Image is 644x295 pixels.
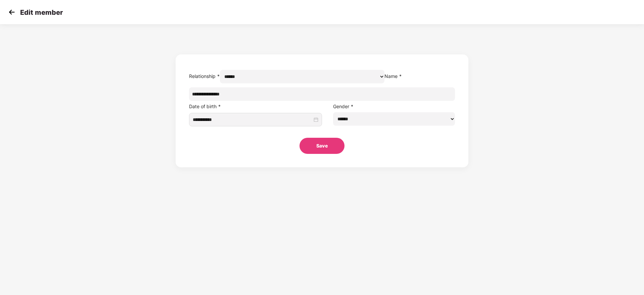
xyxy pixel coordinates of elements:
[300,138,344,154] button: Save
[189,73,220,79] label: Relationship *
[384,73,402,79] label: Name *
[333,103,354,109] label: Gender *
[7,7,17,17] img: svg+xml;base64,PHN2ZyB4bWxucz0iaHR0cDovL3d3dy53My5vcmcvMjAwMC9zdmciIHdpZHRoPSIzMCIgaGVpZ2h0PSIzMC...
[20,8,63,16] p: Edit member
[189,103,221,109] label: Date of birth *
